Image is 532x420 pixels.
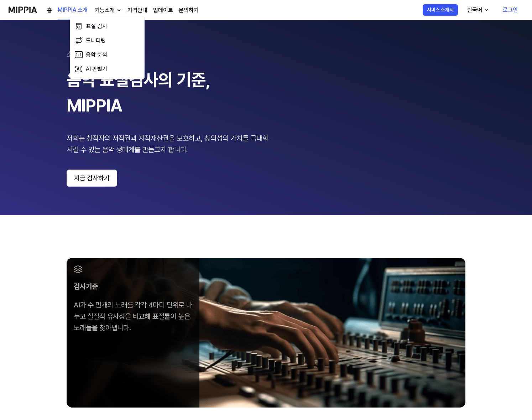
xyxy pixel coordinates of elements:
[74,299,192,333] div: AI가 수 만개의 노래를 각각 4마디 단위로 나누고 실질적 유사성을 비교해 표절률이 높은 노래들을 찾아냅니다.
[466,6,484,14] div: 한국어
[67,258,465,408] img: firstImage
[93,6,122,15] button: 기능소개
[73,33,141,48] a: 모니터링
[73,48,141,62] a: 음악 분석
[73,19,141,33] a: 표절 검사
[423,4,458,16] button: 서비스 소개서
[67,170,465,187] a: 지금 검사하기
[67,67,273,118] div: 음악 표절검사의 기준, MIPPIA
[153,6,173,15] a: 업데이트
[67,48,465,60] div: 소개
[67,133,273,155] div: 저희는 창작자의 저작권과 지적재산권을 보호하고, 창의성의 가치를 극대화 시킬 수 있는 음악 생태계를 만들고자 합니다.
[47,6,52,15] a: 홈
[179,6,199,15] a: 문의하기
[58,0,88,20] a: MIPPIA 소개
[93,6,116,15] div: 기능소개
[461,3,494,17] button: 한국어
[67,170,117,187] button: 지금 검사하기
[73,62,141,76] a: AI 판별기
[74,281,192,292] div: 검사기준
[127,6,147,15] a: 가격안내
